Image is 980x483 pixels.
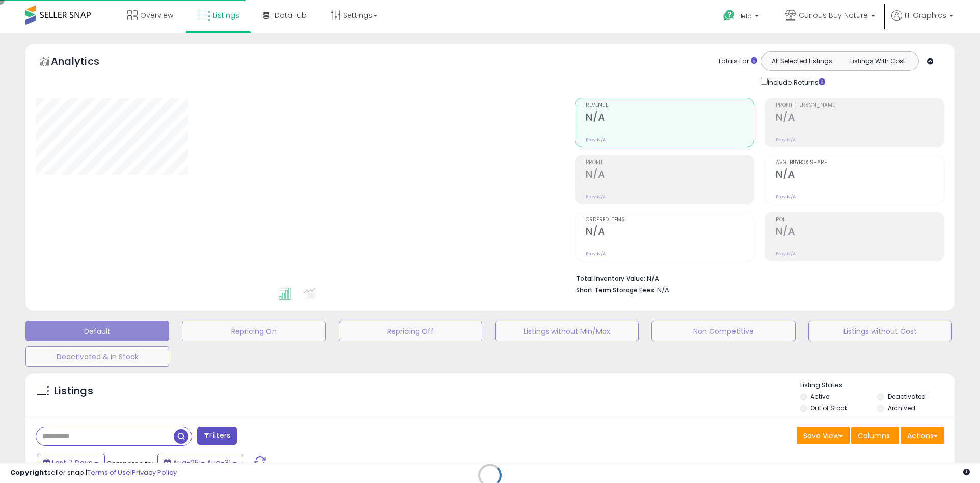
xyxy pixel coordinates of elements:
span: Help [738,12,752,20]
strong: Copyright [10,468,47,477]
span: Overview [140,10,173,20]
span: Profit [PERSON_NAME] [776,103,944,109]
button: Listings without Cost [808,321,952,341]
h2: N/A [586,169,754,182]
button: Listings With Cost [839,55,915,68]
span: Avg. Buybox Share [776,160,944,166]
h2: N/A [776,169,944,182]
span: Profit [586,160,754,166]
button: Listings without Min/Max [495,321,639,341]
b: Total Inventory Value: [576,274,645,283]
button: Default [25,321,169,341]
span: N/A [657,285,669,295]
button: Non Competitive [651,321,795,341]
small: Prev: N/A [776,251,796,257]
h5: Analytics [51,54,119,71]
i: Get Help [723,9,736,22]
span: Revenue [586,103,754,109]
h2: N/A [586,112,754,125]
b: Short Term Storage Fees: [576,286,656,294]
small: Prev: N/A [586,251,606,257]
small: Prev: N/A [776,194,796,200]
small: Prev: N/A [776,137,796,143]
span: Curious Buy Nature [799,10,868,20]
a: Hi Graphics [891,10,954,33]
span: ROI [776,217,944,223]
button: All Selected Listings [764,55,840,68]
li: N/A [576,272,937,284]
h2: N/A [776,112,944,125]
h2: N/A [586,226,754,239]
span: Listings [213,10,239,20]
span: Hi Graphics [905,10,946,20]
div: Totals For [718,57,757,66]
small: Prev: N/A [586,137,606,143]
button: Deactivated & In Stock [25,346,169,367]
small: Prev: N/A [586,194,606,200]
div: Include Returns [753,76,837,88]
button: Repricing Off [339,321,482,341]
h2: N/A [776,226,944,239]
span: DataHub [275,10,307,20]
span: Ordered Items [586,217,754,223]
a: Help [715,2,769,33]
button: Repricing On [182,321,325,341]
div: seller snap | | [10,468,177,478]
